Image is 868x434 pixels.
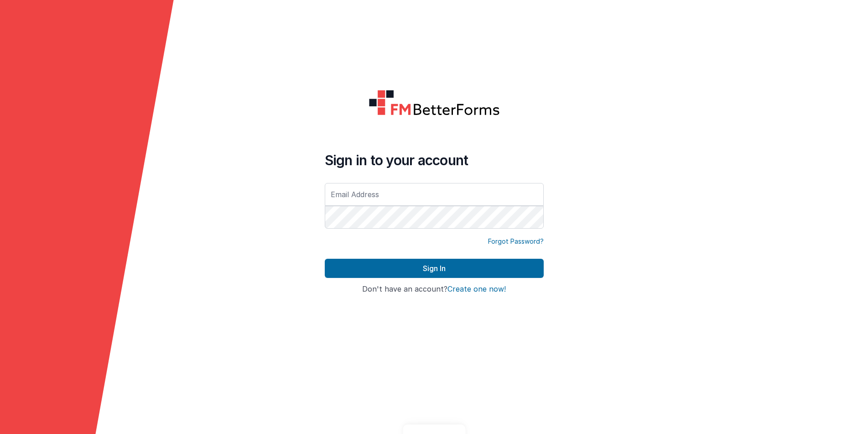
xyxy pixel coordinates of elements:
button: Create one now! [447,285,506,293]
a: Forgot Password? [488,237,544,246]
input: Email Address [325,183,544,206]
h4: Don't have an account? [325,285,544,293]
h4: Sign in to your account [325,152,544,168]
button: Sign In [325,259,544,278]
